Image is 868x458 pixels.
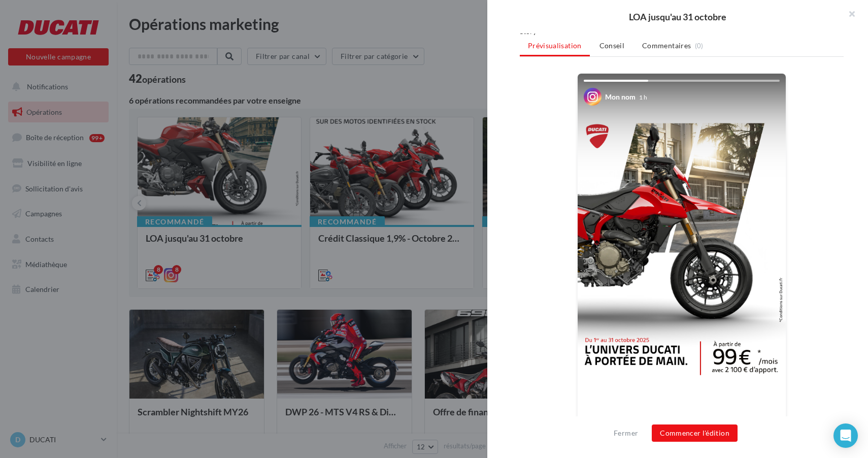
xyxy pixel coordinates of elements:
div: Open Intercom Messenger [833,423,858,448]
img: Your Instagram story preview [578,74,786,444]
span: Commentaires [642,41,691,51]
button: Commencer l'édition [652,424,738,442]
button: Fermer [610,427,642,439]
span: Conseil [599,41,624,50]
span: (0) [695,42,704,50]
div: Mon nom [605,92,636,102]
div: LOA jusqu'au 31 octobre [504,12,852,21]
div: 1 h [639,93,647,102]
